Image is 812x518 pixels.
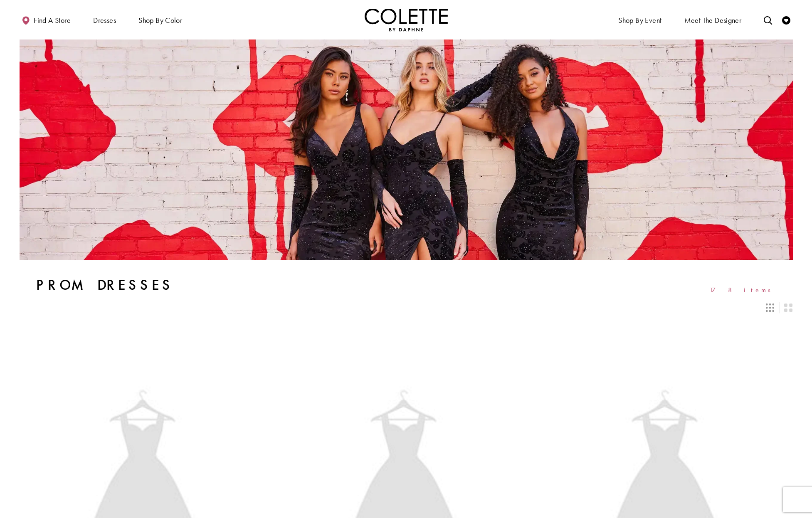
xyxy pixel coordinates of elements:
a: Visit Home Page [365,8,448,31]
span: Dresses [91,8,118,31]
span: Dresses [93,16,116,25]
div: Layout Controls [15,298,798,317]
a: Check Wishlist [780,8,792,31]
a: Meet the designer [682,8,744,31]
span: 178 items [709,286,776,294]
img: Colette by Daphne [365,8,448,31]
span: Find a store [34,16,71,25]
span: Shop by color [136,8,184,31]
span: Switch layout to 2 columns [784,303,792,312]
span: Switch layout to 3 columns [766,303,774,312]
span: Meet the designer [684,16,742,25]
span: Shop by color [138,16,182,25]
span: Shop By Event [616,8,664,31]
a: Find a store [20,8,73,31]
h1: Prom Dresses [36,277,174,294]
a: Toggle search [762,8,774,31]
span: Shop By Event [618,16,661,25]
